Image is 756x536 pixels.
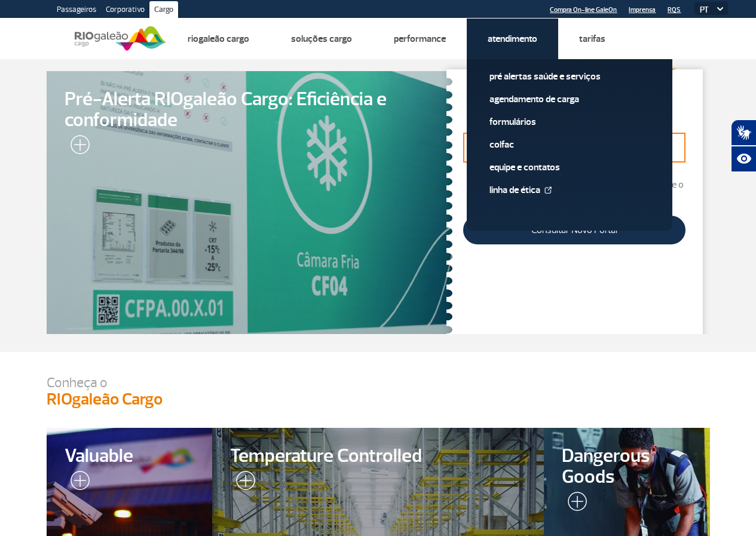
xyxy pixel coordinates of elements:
[230,471,255,495] img: leia-mais
[65,446,195,467] span: Valuable
[101,1,149,20] a: Corporativo
[579,33,605,45] a: Tarifas
[489,161,650,174] a: Equipe e Contatos
[47,376,710,390] p: Conheça o
[731,120,756,172] div: Plugin de acessibilidade da Hand Talk.
[188,33,249,45] a: Riogaleão Cargo
[488,33,537,45] a: Atendimento
[550,6,617,14] a: Compra On-line GaleOn
[394,33,446,45] a: Performance
[668,6,681,14] a: RQS
[489,115,650,128] a: Formulários
[463,177,685,206] p: Para dados de exportação a partir de [DATE], consulte o novo portal:
[47,71,452,334] a: Pré-Alerta RIOgaleão Cargo: Eficiência e conformidade
[489,138,650,151] a: Colfac
[291,33,352,45] a: Soluções Cargo
[52,1,101,20] a: Passageiros
[47,390,710,410] h3: RIOgaleão Cargo
[489,183,650,197] a: Linha de Ética
[629,6,656,14] a: Imprensa
[463,216,685,244] a: Consultar Novo Portal
[562,492,587,516] img: leia-mais
[731,120,756,146] button: Abrir tradutor de língua de sinais.
[230,446,526,467] span: Temperature Controlled
[544,186,552,194] img: External Link Icon
[65,471,90,495] img: leia-mais
[149,1,178,20] a: Cargo
[65,135,90,159] img: leia-mais
[562,446,692,488] span: Dangerous Goods
[489,70,650,83] a: Pré alertas Saúde e Serviços
[731,146,756,172] button: Abrir recursos assistivos.
[65,89,434,131] span: Pré-Alerta RIOgaleão Cargo: Eficiência e conformidade
[489,93,650,106] a: Agendamento de Carga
